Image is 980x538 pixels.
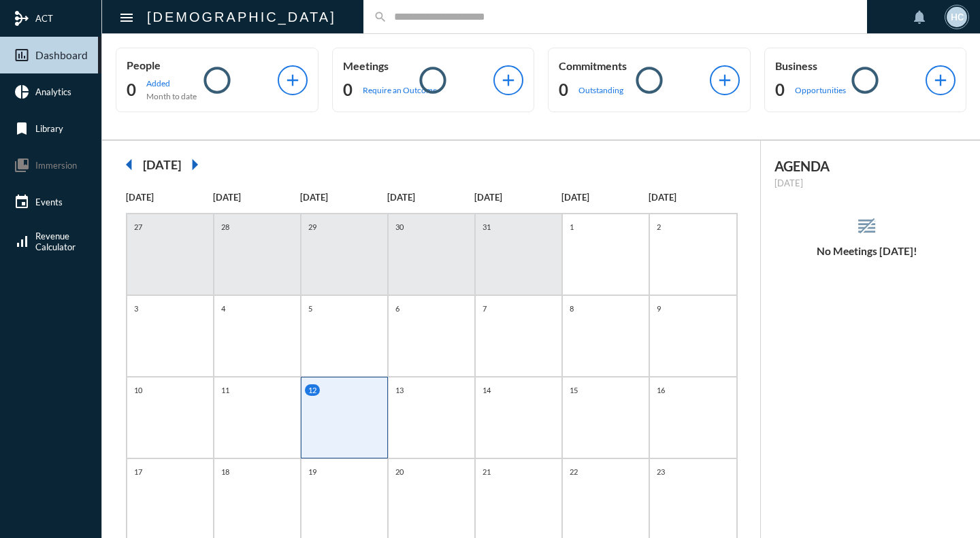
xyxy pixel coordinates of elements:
mat-icon: event [14,194,30,210]
p: 6 [392,303,403,314]
p: 5 [305,303,316,314]
span: Dashboard [35,49,88,61]
p: [DATE] [387,192,474,203]
p: 11 [218,384,233,396]
p: 8 [566,303,577,314]
button: Toggle sidenav [113,3,140,31]
span: Revenue Calculator [35,231,76,252]
h2: [DEMOGRAPHIC_DATA] [147,6,336,28]
p: [DATE] [126,192,213,203]
p: [DATE] [300,192,387,203]
mat-icon: Side nav toggle icon [118,10,135,26]
p: 29 [305,221,320,233]
p: [DATE] [561,192,649,203]
p: 23 [653,466,668,477]
h5: No Meetings [DATE]! [761,245,974,257]
mat-icon: arrow_right [181,151,208,178]
p: 7 [479,303,490,314]
p: 15 [566,384,581,396]
h2: [DATE] [143,157,181,172]
mat-icon: search [374,10,387,24]
span: Immersion [35,160,77,171]
p: [DATE] [213,192,300,203]
p: 19 [305,466,320,477]
span: Events [35,197,63,207]
p: 30 [392,221,407,233]
p: 31 [479,221,494,233]
span: Analytics [35,86,71,97]
mat-icon: reorder [855,215,878,237]
p: [DATE] [474,192,561,203]
mat-icon: notifications [911,9,928,25]
p: 13 [392,384,407,396]
mat-icon: signal_cellular_alt [14,233,30,250]
mat-icon: mediation [14,10,30,27]
mat-icon: arrow_left [116,151,143,178]
p: [DATE] [774,178,960,188]
p: 21 [479,466,494,477]
p: 3 [131,303,142,314]
p: 27 [131,221,146,233]
span: Library [35,123,63,134]
p: 1 [566,221,577,233]
mat-icon: collections_bookmark [14,157,30,173]
p: 9 [653,303,664,314]
h2: AGENDA [774,158,960,174]
p: 17 [131,466,146,477]
p: 22 [566,466,581,477]
mat-icon: pie_chart [14,84,30,100]
mat-icon: bookmark [14,120,30,137]
p: 18 [218,466,233,477]
p: 10 [131,384,146,396]
p: [DATE] [649,192,736,203]
span: ACT [35,13,53,24]
mat-icon: insert_chart_outlined [14,47,30,63]
p: 20 [392,466,407,477]
div: HC [947,7,967,27]
p: 14 [479,384,494,396]
p: 12 [305,384,320,396]
p: 2 [653,221,664,233]
p: 4 [218,303,229,314]
p: 28 [218,221,233,233]
p: 16 [653,384,668,396]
